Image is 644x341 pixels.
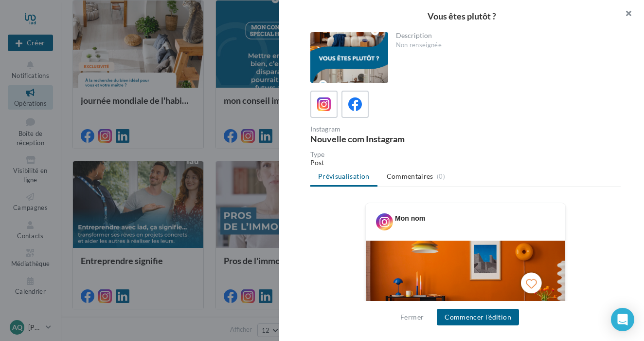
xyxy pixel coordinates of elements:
div: Description [396,32,613,39]
div: Open Intercom Messenger [611,308,634,331]
div: Instagram [310,126,462,133]
button: Commencer l'édition [437,309,519,325]
div: Mon nom [395,213,425,223]
button: Fermer [396,311,428,323]
div: Post [310,158,621,168]
div: Type [310,151,621,158]
span: (0) [437,172,445,180]
div: Nouvelle com Instagram [310,134,462,143]
div: Non renseignée [396,41,613,50]
div: Vous êtes plutôt ? [295,12,628,20]
span: Commentaires [387,171,433,181]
